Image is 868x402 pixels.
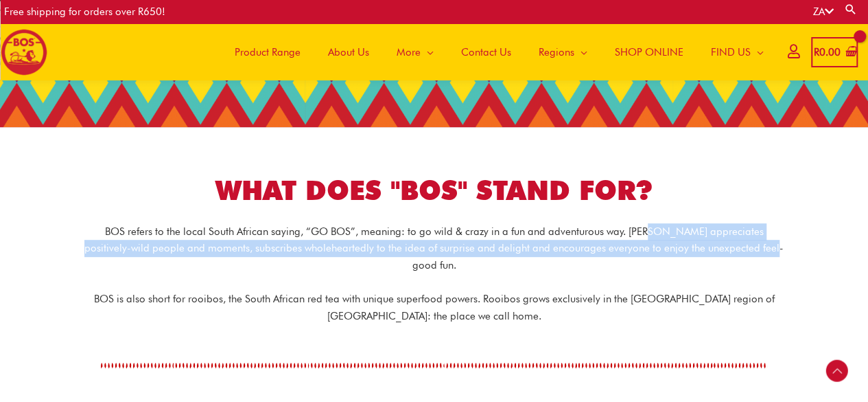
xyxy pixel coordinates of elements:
[383,23,447,80] a: More
[814,46,841,58] bdi: 0.00
[525,23,601,80] a: Regions
[461,32,511,73] span: Contact Us
[711,32,751,73] span: FIND US
[601,23,697,80] a: SHOP ONLINE
[811,37,858,68] a: View Shopping Cart, empty
[221,23,314,80] a: Product Range
[1,29,47,76] img: BOS logo finals-200px
[813,5,834,18] a: ZA
[84,223,784,274] p: BOS refers to the local South African saying, “GO BOS”, meaning: to go wild & crazy in a fun and ...
[328,32,369,73] span: About Us
[844,3,858,16] a: Search button
[615,32,683,73] span: SHOP ONLINE
[539,32,574,73] span: Regions
[447,23,525,80] a: Contact Us
[211,23,777,80] nav: Site Navigation
[50,172,819,210] h1: WHAT DOES "BOS" STAND FOR?
[314,23,383,80] a: About Us
[814,46,819,58] span: R
[397,32,421,73] span: More
[235,32,301,73] span: Product Range
[84,291,784,325] p: BOS is also short for rooibos, the South African red tea with unique superfood powers. Rooibos gr...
